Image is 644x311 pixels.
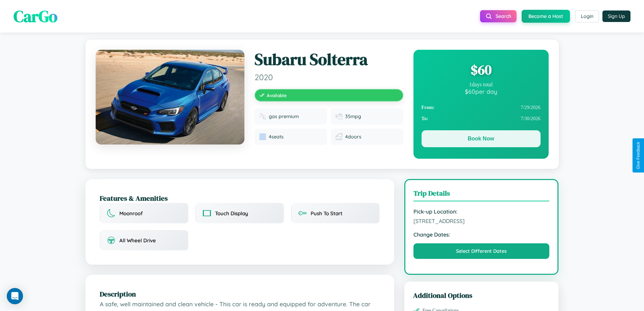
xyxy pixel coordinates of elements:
[422,61,541,79] div: $ 60
[7,288,23,304] div: Open Intercom Messenger
[100,289,380,299] h2: Description
[413,218,550,224] span: [STREET_ADDRESS]
[413,188,550,201] h3: Trip Details
[119,237,156,244] span: All Wheel Drive
[14,5,57,27] span: CarGo
[422,88,541,95] div: $ 60 per day
[422,116,428,121] strong: To:
[215,210,248,217] span: Touch Display
[96,50,244,145] img: Subaru Solterra 2020
[336,113,342,120] img: Fuel efficiency
[496,13,511,19] span: Search
[269,134,284,140] span: 4 seats
[522,10,570,23] button: Become a Host
[345,113,361,119] span: 35 mpg
[422,130,541,147] button: Book Now
[259,113,266,120] img: Fuel type
[311,210,342,217] span: Push To Start
[575,10,599,22] button: Login
[422,113,541,124] div: 7 / 30 / 2026
[100,193,380,203] h2: Features & Amenities
[636,142,641,169] div: Give Feedback
[119,210,143,217] span: Moonroof
[422,82,541,88] div: 1 days total
[422,105,435,110] strong: From:
[480,10,517,22] button: Search
[267,92,287,98] span: Available
[413,243,550,259] button: Select Different Dates
[413,290,550,300] h3: Additional Options
[413,208,550,215] strong: Pick-up Location:
[602,10,630,22] button: Sign Up
[259,133,266,140] img: Seats
[255,50,403,69] h1: Subaru Solterra
[255,72,403,82] span: 2020
[336,133,342,140] img: Doors
[345,134,361,140] span: 4 doors
[422,102,541,113] div: 7 / 29 / 2026
[413,231,550,238] strong: Change Dates:
[269,113,299,119] span: gas premium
